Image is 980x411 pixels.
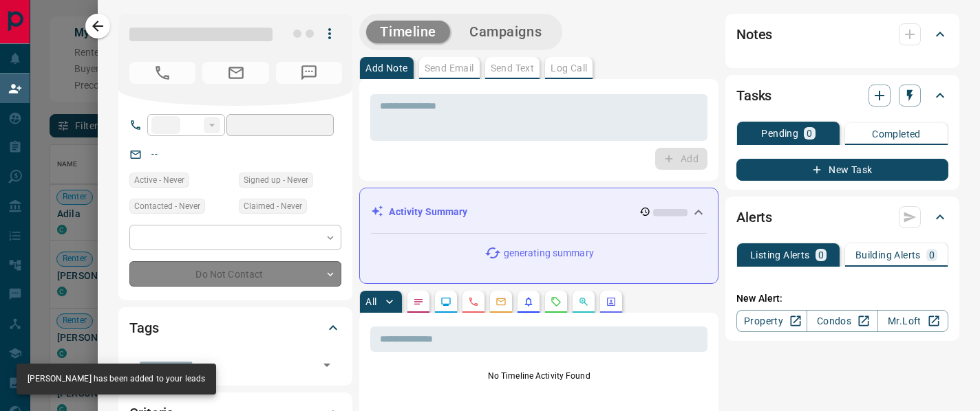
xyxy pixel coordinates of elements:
button: Open [317,355,337,375]
p: generating summary [504,246,594,260]
p: Add Note [365,63,407,73]
div: Notes [736,18,948,51]
p: 0 [818,250,824,260]
h2: Alerts [736,206,772,228]
a: -- [151,148,157,159]
span: Signed up - Never [244,173,308,187]
p: Listing Alerts [750,250,810,260]
a: Property [736,310,807,332]
svg: Requests [551,296,562,307]
p: Activity Summary [389,205,467,219]
button: Timeline [366,21,450,43]
svg: Opportunities [578,296,589,307]
div: Tasks [736,79,948,112]
p: New Alert: [736,291,948,306]
a: Mr.Loft [877,310,948,332]
div: Alerts [736,201,948,234]
p: Pending [761,129,798,138]
div: Do Not Contact [129,261,341,287]
span: Claimed - Never [244,199,302,213]
p: Building Alerts [855,250,921,260]
span: Contacted - Never [134,199,200,213]
h2: Notes [736,23,772,45]
p: 0 [929,250,935,260]
svg: Emails [496,296,507,307]
span: No Email [202,62,268,84]
p: All [365,297,376,307]
a: Condos [807,310,877,332]
span: No Number [276,62,342,84]
svg: Notes [413,296,424,307]
svg: Lead Browsing Activity [440,296,451,307]
p: Completed [872,129,921,139]
p: 0 [807,129,812,138]
span: Active - Never [134,173,184,187]
svg: Listing Alerts [523,296,534,307]
div: Tags [129,311,341,344]
button: Campaigns [456,21,555,43]
h2: Tasks [736,85,771,107]
div: Activity Summary [371,199,707,225]
p: No Timeline Activity Found [370,370,707,382]
span: No Number [129,62,195,84]
svg: Calls [468,296,479,307]
svg: Agent Actions [606,296,617,307]
h2: Tags [129,317,158,339]
button: New Task [736,159,948,181]
div: [PERSON_NAME] has been added to your leads [28,368,205,390]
